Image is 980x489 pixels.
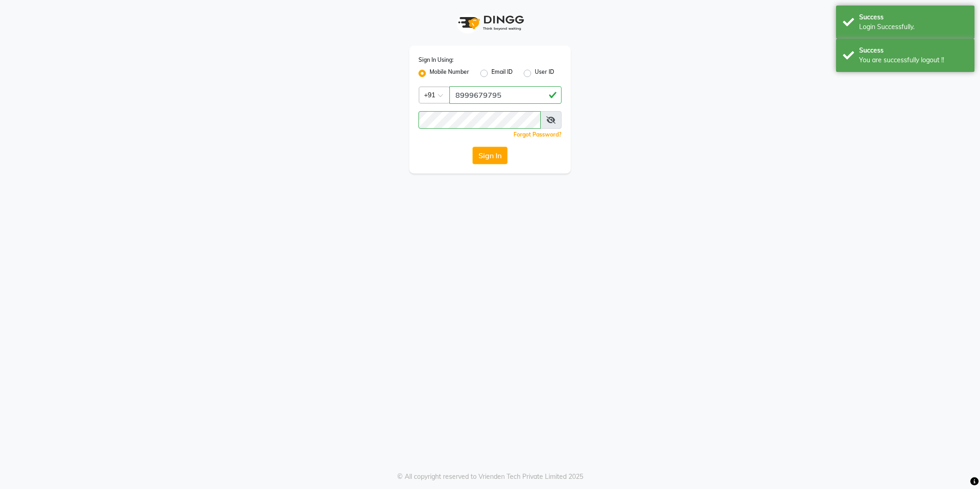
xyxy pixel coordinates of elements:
input: Username [449,86,562,104]
label: User ID [535,68,554,79]
img: logo1.svg [453,9,527,36]
button: Sign In [472,147,508,164]
input: Username [418,111,541,129]
a: Forgot Password? [514,131,562,138]
div: You are successfully logout !! [859,55,968,65]
label: Mobile Number [430,68,469,79]
div: Success [859,12,968,22]
div: Success [859,46,968,55]
label: Sign In Using: [418,56,454,64]
label: Email ID [491,68,513,79]
div: Login Successfully. [859,22,968,32]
